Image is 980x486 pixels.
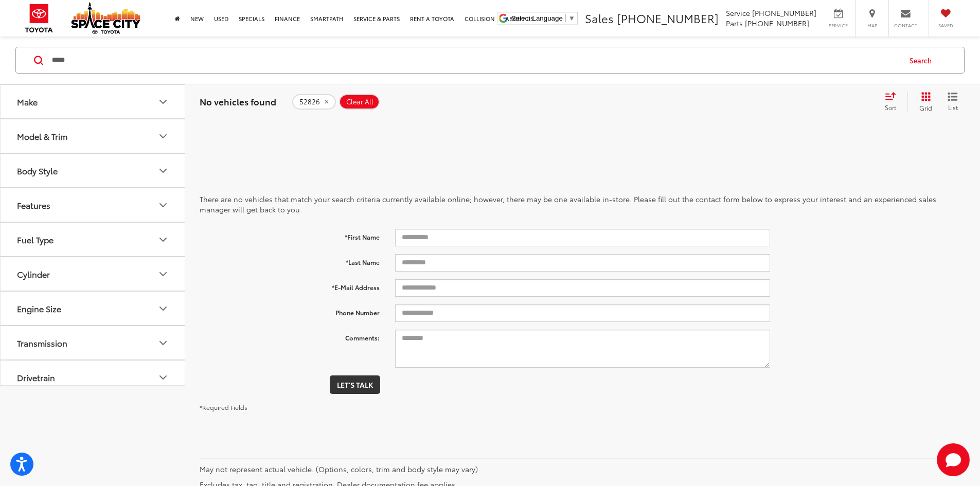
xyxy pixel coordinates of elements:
div: Transmission [17,338,67,348]
a: Select Language​ [511,14,575,22]
span: Select Language [511,14,563,22]
p: There are no vehicles that match your search criteria currently available online; however, there ... [200,194,966,214]
div: Transmission [157,337,169,349]
span: Contact [894,22,917,29]
span: Clear All [346,98,373,106]
span: Parts [726,18,743,28]
span: Service [827,22,850,29]
button: Model & TrimModel & Trim [1,119,186,153]
div: Cylinder [17,269,50,279]
button: Fuel TypeFuel Type [1,223,186,256]
div: Fuel Type [17,235,54,244]
div: Drivetrain [17,372,55,382]
button: TransmissionTransmission [1,326,186,359]
button: remove 52826 [292,94,336,110]
div: Drivetrain [157,371,169,384]
span: ​ [565,14,566,22]
span: Grid [919,103,932,112]
div: Model & Trim [157,130,169,142]
button: Clear All [339,94,380,110]
button: Body StyleBody Style [1,154,186,187]
div: Features [17,200,50,210]
div: Engine Size [17,303,61,313]
span: Sort [885,103,896,112]
div: Cylinder [157,268,169,280]
label: *First Name [192,229,387,242]
span: [PHONE_NUMBER] [617,10,719,26]
div: Body Style [17,166,58,175]
label: Comments: [192,330,387,343]
button: Engine SizeEngine Size [1,292,186,325]
button: CylinderCylinder [1,257,186,291]
button: MakeMake [1,85,186,118]
span: Service [726,8,750,18]
div: Make [17,97,38,106]
button: Select sort value [880,92,907,112]
label: *Last Name [192,254,387,267]
svg: Start Chat [937,443,970,476]
button: FeaturesFeatures [1,188,186,222]
div: Features [157,199,169,211]
img: Space City Toyota [71,2,140,34]
div: Body Style [157,165,169,177]
div: Fuel Type [157,233,169,246]
button: Let's Talk [330,375,380,394]
div: Make [157,96,169,108]
button: DrivetrainDrivetrain [1,361,186,394]
p: May not represent actual vehicle. (Options, colors, trim and body style may vary) [200,464,958,474]
button: Search [900,47,947,73]
div: Engine Size [157,302,169,315]
button: Grid View [907,92,940,112]
span: Map [861,22,883,29]
span: Saved [934,22,957,29]
span: Sales [585,10,614,26]
small: *Required Fields [200,403,247,411]
span: List [948,103,958,112]
input: Search by Make, Model, or Keyword [51,48,900,73]
div: Model & Trim [17,131,67,141]
span: No vehicles found [200,95,276,107]
button: List View [940,92,966,112]
button: Toggle Chat Window [937,443,970,476]
span: [PHONE_NUMBER] [752,8,816,18]
span: [PHONE_NUMBER] [745,18,809,28]
label: Phone Number [192,304,387,317]
label: *E-Mail Address [192,279,387,292]
span: ▼ [568,14,575,22]
span: 52826 [299,98,320,106]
